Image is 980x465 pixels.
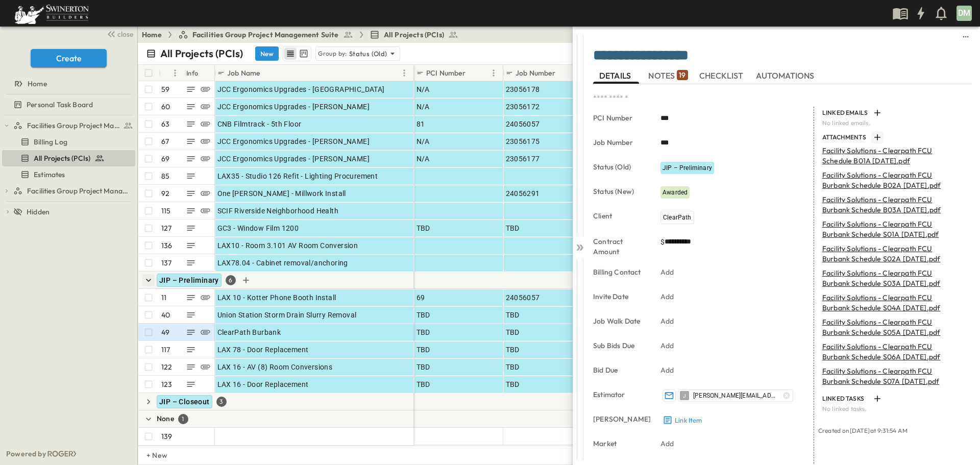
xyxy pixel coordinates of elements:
span: LAX 16 - Door Replacement [217,379,309,389]
span: LAX35 - Studio 126 Refit - Lighting Procurement [217,171,378,181]
p: LINKED EMAILS [822,109,869,117]
button: sidedrawer-menu [960,31,972,43]
button: row view [284,47,297,60]
span: JCC Ergonomics Upgrades - [PERSON_NAME] [217,102,370,112]
p: Contract Amount [593,236,646,257]
span: LAX 16 - AV (8) Room Conversions [217,362,333,372]
span: JCC Ergonomics Upgrades - [GEOGRAPHIC_DATA] [217,84,385,94]
p: [PERSON_NAME] [593,414,646,424]
span: Facilities Group Project Management Suite (Copy) [27,186,131,196]
p: 60 [161,102,170,112]
button: Menu [169,67,181,79]
span: 23056172 [506,102,540,112]
p: Facility Solutions - Clearpath FCU Burbank Schedule S04A [DATE].pdf [822,292,951,313]
span: N/A [416,136,430,146]
div: 1 [178,414,188,424]
span: $ [660,237,665,247]
span: TBD [506,362,520,372]
p: 69 [161,154,169,164]
span: JIP – Preliminary [159,276,219,284]
span: [PERSON_NAME][EMAIL_ADDRESS][PERSON_NAME][PERSON_NAME] [693,391,779,400]
p: Market [593,438,646,449]
img: 6c363589ada0b36f064d841b69d3a419a338230e66bb0a533688fa5cc3e9e735.png [12,3,91,24]
p: No linked emails. [822,119,966,127]
span: Estimates [34,169,65,180]
p: 127 [161,223,172,233]
p: 136 [161,240,173,251]
p: 137 [161,258,172,268]
span: 24056057 [506,119,540,129]
p: 85 [161,171,169,181]
span: JCC Ergonomics Upgrades - [PERSON_NAME] [217,136,370,146]
span: GC3 - Window Film 1200 [217,223,299,233]
p: Sub Bids Due [593,340,646,351]
p: Add [660,316,674,326]
span: TBD [506,379,520,389]
span: TBD [416,345,430,355]
p: Add [660,365,674,375]
p: Status (New) [593,186,646,197]
span: LAX10 - Room 3.101 AV Room Conversion [217,240,358,251]
span: CNB Filmtrack - 5th Floor [217,119,302,129]
span: ClearPath Burbank [217,327,281,337]
span: TBD [416,223,430,233]
span: 69 [416,292,425,303]
div: Info [186,59,199,87]
p: + New [146,450,153,460]
p: 49 [161,327,169,337]
p: Facility Solutions - Clearpath FCU Burbank Schedule S07A [DATE].pdf [822,366,951,386]
div: test [2,117,135,134]
span: Union Station Storm Drain Slurry Removal [217,310,357,320]
p: Group by: [318,48,347,59]
span: close [117,29,133,39]
p: Job Number [516,68,555,78]
button: Sort [163,67,174,79]
span: Awarded [663,189,688,196]
p: Add [660,340,674,351]
button: Link Item [660,413,704,427]
p: ATTACHMENTS [822,133,869,141]
button: Menu [487,67,500,79]
span: TBD [416,327,430,337]
span: DETAILS [599,71,633,80]
button: Add Row in Group [240,274,252,286]
span: JCC Ergonomics Upgrades - [PERSON_NAME] [217,154,370,164]
p: Facility Solutions - Clearpath FCU Burbank Schedule B03A [DATE].pdf [822,194,951,215]
p: Add [660,267,674,277]
span: NOTES [648,71,688,80]
span: Billing Log [34,137,67,147]
button: kanban view [297,47,310,60]
p: 123 [161,379,173,389]
span: 24056057 [506,292,540,303]
p: 19 [679,70,685,80]
div: table view [283,46,311,61]
span: N/A [416,84,430,94]
span: N/A [416,154,430,164]
p: 122 [161,362,173,372]
p: 11 [161,292,166,303]
a: Home [142,30,162,40]
div: test [2,150,135,166]
span: N/A [416,102,430,112]
span: TBD [416,310,430,320]
span: 23056178 [506,84,540,94]
span: SCIF Riverside Neighborhood Health [217,206,339,216]
span: 23056177 [506,154,540,164]
p: Estimator [593,389,646,400]
p: 139 [161,431,173,442]
span: LAX78.04 - Cabinet removal/anchoring [217,258,348,268]
p: Facility Solutions - Clearpath FCU Burbank Schedule S06A [DATE].pdf [822,341,951,362]
div: test [2,134,135,150]
span: LAX 78 - Door Replacement [217,345,309,355]
button: Create [31,49,107,67]
span: J [683,396,686,396]
span: TBD [506,345,520,355]
div: 3 [216,397,227,407]
div: test [2,166,135,183]
span: TBD [416,379,430,389]
p: Facility Solutions - Clearpath FCU Burbank Schedule S03A [DATE].pdf [822,268,951,288]
span: Personal Task Board [27,100,93,110]
span: LAX 10 - Kotter Phone Booth Install [217,292,336,303]
span: TBD [416,362,430,372]
span: Home [28,79,47,89]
